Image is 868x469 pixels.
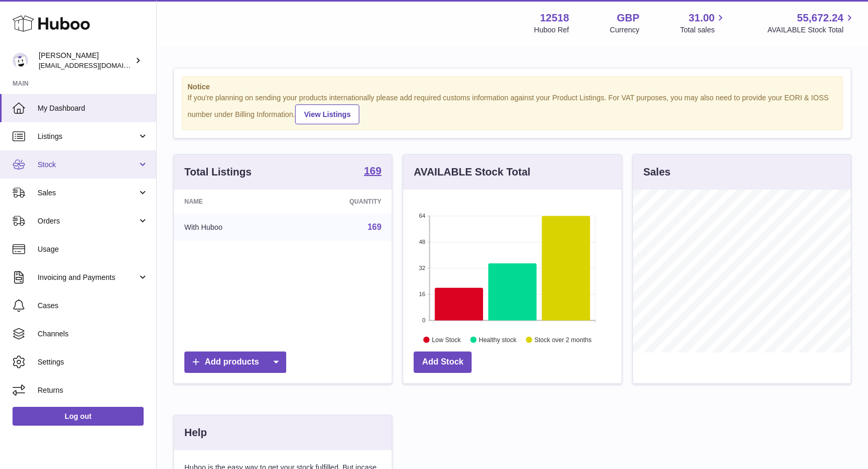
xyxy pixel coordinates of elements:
a: 169 [368,222,382,231]
img: caitlin@fancylamp.co [13,53,28,68]
span: [EMAIL_ADDRESS][DOMAIN_NAME] [39,61,154,69]
a: 31.00 Total sales [680,11,726,35]
span: Returns [38,385,148,395]
text: Stock over 2 months [535,336,592,343]
span: Usage [38,244,148,254]
span: AVAILABLE Stock Total [767,25,855,35]
text: Healthy stock [479,336,517,343]
strong: 12518 [540,11,569,25]
text: Low Stock [432,336,461,343]
h3: Total Listings [184,165,252,179]
a: Log out [13,407,144,426]
h3: AVAILABLE Stock Total [414,165,530,179]
span: Invoicing and Payments [38,273,137,283]
strong: Notice [187,82,837,92]
div: Currency [610,25,640,35]
th: Name [174,190,289,214]
text: 0 [423,317,426,323]
span: Stock [38,160,137,170]
th: Quantity [289,190,392,214]
h3: Help [184,426,207,440]
text: 32 [419,265,426,271]
div: If you're planning on sending your products internationally please add required customs informati... [187,93,837,124]
a: 55,672.24 AVAILABLE Stock Total [767,11,855,35]
span: 31.00 [688,11,714,25]
text: 16 [419,291,426,297]
span: Listings [38,132,137,142]
span: My Dashboard [38,103,148,113]
span: 55,672.24 [797,11,843,25]
h3: Sales [643,165,671,179]
a: View Listings [295,104,359,124]
span: Sales [38,188,137,198]
td: With Huboo [174,214,289,241]
div: Huboo Ref [534,25,569,35]
span: Settings [38,357,148,367]
text: 64 [419,213,426,219]
span: Channels [38,329,148,339]
span: Orders [38,216,137,226]
span: Cases [38,301,148,311]
strong: 169 [364,166,381,176]
span: Total sales [680,25,726,35]
strong: GBP [617,11,639,25]
div: [PERSON_NAME] [39,51,133,71]
a: 169 [364,166,381,178]
text: 48 [419,239,426,245]
a: Add Stock [414,351,472,373]
a: Add products [184,351,286,373]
